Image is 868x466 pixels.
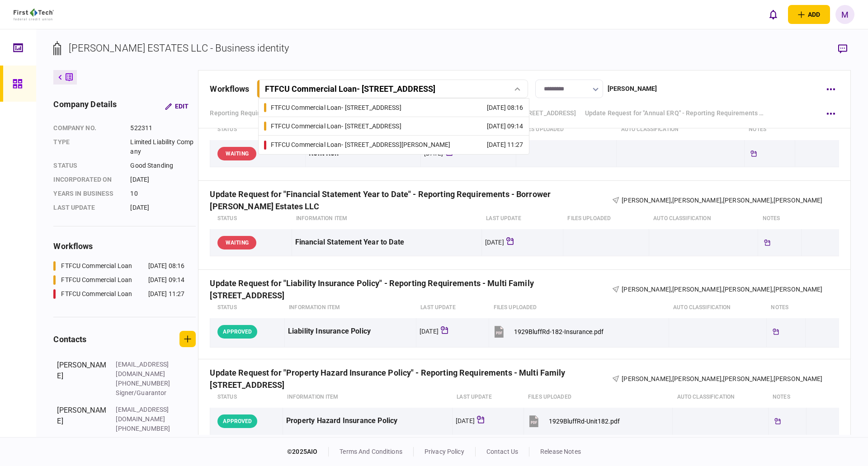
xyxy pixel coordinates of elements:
[340,448,402,455] a: terms and conditions
[14,9,54,20] img: client company logo
[835,5,854,24] button: M
[772,197,774,204] span: ,
[774,197,823,204] span: [PERSON_NAME]
[420,327,439,336] div: [DATE]
[722,197,723,204] span: ,
[649,208,758,229] th: auto classification
[264,136,524,154] a: FTFCU Commercial Loan- [STREET_ADDRESS][PERSON_NAME][DATE] 11:27
[527,411,620,431] button: 1929BluffRd-Unit182.pdf
[61,275,132,285] div: FTFCU Commercial Loan
[622,375,671,382] span: [PERSON_NAME]
[271,122,401,131] div: FTFCU Commercial Loan - [STREET_ADDRESS]
[217,147,256,160] div: WAITING
[217,414,257,428] div: APPROVED
[770,326,782,338] div: Tickler available
[524,387,673,408] th: Files uploaded
[271,103,401,113] div: FTFCU Commercial Loan - [STREET_ADDRESS]
[286,411,449,431] div: Property Hazard Insurance Policy
[617,119,745,140] th: auto classification
[489,297,669,318] th: Files uploaded
[723,197,772,204] span: [PERSON_NAME]
[608,84,657,94] div: [PERSON_NAME]
[761,237,773,249] div: Tickler available
[671,375,672,382] span: ,
[485,238,504,247] div: [DATE]
[416,297,489,318] th: last update
[130,123,196,133] div: 522311
[271,140,451,150] div: FTFCU Commercial Loan - [STREET_ADDRESS][PERSON_NAME]
[669,297,766,318] th: auto classification
[264,117,524,135] a: FTFCU Commercial Loan- [STREET_ADDRESS][DATE] 09:14
[622,286,671,293] span: [PERSON_NAME]
[486,448,518,455] a: contact us
[210,83,249,95] div: workflows
[487,103,524,113] div: [DATE] 08:16
[210,119,306,140] th: status
[210,196,612,205] div: Update Request for "Financial Statement Year to Date" - Reporting Requirements - Borrower [PERSON...
[53,261,184,271] a: FTFCU Commercial Loan[DATE] 08:16
[116,405,175,424] div: [EMAIL_ADDRESS][DOMAIN_NAME]
[487,140,524,150] div: [DATE] 11:27
[116,388,175,398] div: Signer/Guarantor
[210,208,292,229] th: status
[722,375,723,382] span: ,
[452,387,524,408] th: last update
[61,289,132,299] div: FTFCU Commercial Loan
[210,108,391,118] a: Reporting Requirements - Borrower - [PERSON_NAME] Estates LLC
[481,208,563,229] th: last update
[130,137,196,156] div: Limited Liability Company
[492,321,604,342] button: 1929BluffRd-182-Insurance.pdf
[264,99,524,117] a: FTFCU Commercial Loan- [STREET_ADDRESS][DATE] 08:16
[130,175,196,184] div: [DATE]
[53,137,121,156] div: Type
[57,360,107,398] div: [PERSON_NAME]
[425,448,464,455] a: privacy policy
[772,286,774,293] span: ,
[148,289,185,299] div: [DATE] 11:27
[53,275,184,285] a: FTFCU Commercial Loan[DATE] 09:14
[671,197,672,204] span: ,
[722,286,723,293] span: ,
[210,387,283,408] th: status
[257,80,528,98] button: FTFCU Commercial Loan- [STREET_ADDRESS]
[774,286,823,293] span: [PERSON_NAME]
[671,286,672,293] span: ,
[130,203,196,212] div: [DATE]
[53,98,117,114] div: company details
[57,405,107,452] div: [PERSON_NAME]
[766,297,805,318] th: notes
[284,297,416,318] th: Information item
[748,148,759,160] div: Tickler available
[265,84,435,94] div: FTFCU Commercial Loan - [STREET_ADDRESS]
[116,360,175,379] div: [EMAIL_ADDRESS][DOMAIN_NAME]
[53,289,184,299] a: FTFCU Commercial Loan[DATE] 11:27
[487,122,524,131] div: [DATE] 09:14
[514,328,604,335] div: 1929BluffRd-182-Insurance.pdf
[116,424,175,433] div: [PHONE_NUMBER]
[758,208,802,229] th: notes
[130,161,196,170] div: Good Standing
[148,275,185,285] div: [DATE] 09:14
[210,297,284,318] th: status
[116,379,175,388] div: [PHONE_NUMBER]
[53,189,121,198] div: years in business
[53,333,86,345] div: contacts
[283,387,452,408] th: Information item
[672,286,722,293] span: [PERSON_NAME]
[772,375,774,382] span: ,
[292,208,481,229] th: Information item
[158,98,196,114] button: Edit
[53,203,121,212] div: last update
[53,161,121,170] div: status
[549,418,620,425] div: 1929BluffRd-Unit182.pdf
[210,374,612,384] div: Update Request for "Property Hazard Insurance Policy" - Reporting Requirements - Multi Family [ST...
[764,5,783,24] button: open notifications list
[217,325,257,339] div: APPROVED
[516,119,617,140] th: Files uploaded
[774,375,823,382] span: [PERSON_NAME]
[563,208,649,229] th: Files uploaded
[622,197,671,204] span: [PERSON_NAME]
[295,232,478,253] div: Financial Statement Year to Date
[69,41,289,56] div: [PERSON_NAME] ESTATES LLC - Business identity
